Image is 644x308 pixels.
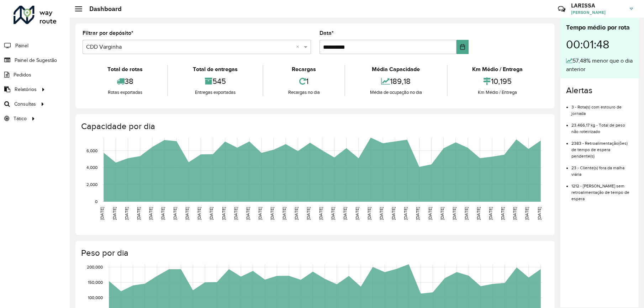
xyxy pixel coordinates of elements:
li: 23 - Cliente(s) fora da malha viária [571,159,633,177]
text: [DATE] [233,207,238,220]
text: [DATE] [488,207,493,220]
li: 3 - Rota(s) com estouro de jornada [571,99,633,117]
text: [DATE] [440,207,444,220]
div: 57,48% menor que o dia anterior [566,57,633,74]
div: Total de rotas [84,65,165,74]
text: [DATE] [246,207,250,220]
span: Painel [15,42,28,49]
button: Choose Date [456,40,469,54]
text: [DATE] [343,207,347,220]
text: [DATE] [379,207,384,220]
div: Km Médio / Entrega [449,89,546,96]
span: Clear all [296,43,302,51]
text: [DATE] [306,207,311,220]
h4: Capacidade por dia [81,121,548,132]
text: [DATE] [367,207,371,220]
div: 38 [84,74,165,89]
text: [DATE] [160,207,165,220]
text: 0 [95,199,97,204]
text: [DATE] [124,207,129,220]
text: [DATE] [331,207,335,220]
li: 23.466,17 kg - Total de peso não roteirizado [571,117,633,135]
div: Média Capacidade [347,65,445,74]
h4: Peso por dia [81,248,548,258]
h2: Dashboard [82,5,122,13]
div: 00:01:48 [566,32,633,57]
text: [DATE] [173,207,177,220]
span: Tático [14,115,27,122]
text: 200,000 [87,265,103,269]
text: [DATE] [403,207,408,220]
text: [DATE] [537,207,542,220]
div: Entregas exportadas [170,89,260,96]
div: 1 [265,74,343,89]
text: [DATE] [428,207,432,220]
text: [DATE] [391,207,396,220]
text: [DATE] [294,207,299,220]
text: [DATE] [100,207,104,220]
span: [PERSON_NAME] [571,9,624,16]
li: 2383 - Retroalimentação(ões) de tempo de espera pendente(s) [571,135,633,159]
text: [DATE] [209,207,213,220]
label: Data [320,29,334,37]
span: Pedidos [14,71,31,79]
text: [DATE] [197,207,201,220]
div: 10,195 [449,74,546,89]
text: [DATE] [500,207,505,220]
text: [DATE] [270,207,274,220]
label: Filtrar por depósito [83,29,133,37]
div: 545 [170,74,260,89]
text: [DATE] [258,207,262,220]
text: [DATE] [112,207,117,220]
a: Contato Rápido [554,1,569,17]
span: Relatórios [15,86,37,93]
text: [DATE] [476,207,481,220]
div: Km Médio / Entrega [449,65,546,74]
div: 189,18 [347,74,445,89]
text: 100,000 [88,295,103,300]
text: 6,000 [86,148,97,153]
text: [DATE] [136,207,141,220]
text: [DATE] [148,207,153,220]
text: [DATE] [318,207,323,220]
span: Painel de Sugestão [15,57,57,64]
text: [DATE] [282,207,286,220]
text: [DATE] [452,207,456,220]
div: Total de entregas [170,65,260,74]
text: [DATE] [221,207,226,220]
text: [DATE] [185,207,189,220]
text: [DATE] [415,207,420,220]
text: [DATE] [512,207,517,220]
text: [DATE] [464,207,469,220]
div: Recargas no dia [265,89,343,96]
text: [DATE] [524,207,529,220]
h4: Alertas [566,85,633,96]
h3: LARISSA [571,2,624,9]
text: 150,000 [88,280,103,285]
li: 1212 - [PERSON_NAME] sem retroalimentação de tempo de espera [571,177,633,202]
text: 4,000 [86,165,97,170]
div: Tempo médio por rota [566,23,633,32]
span: Consultas [14,100,36,108]
text: 2,000 [86,182,97,187]
div: Rotas exportadas [84,89,165,96]
div: Recargas [265,65,343,74]
text: [DATE] [355,207,359,220]
div: Média de ocupação no dia [347,89,445,96]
